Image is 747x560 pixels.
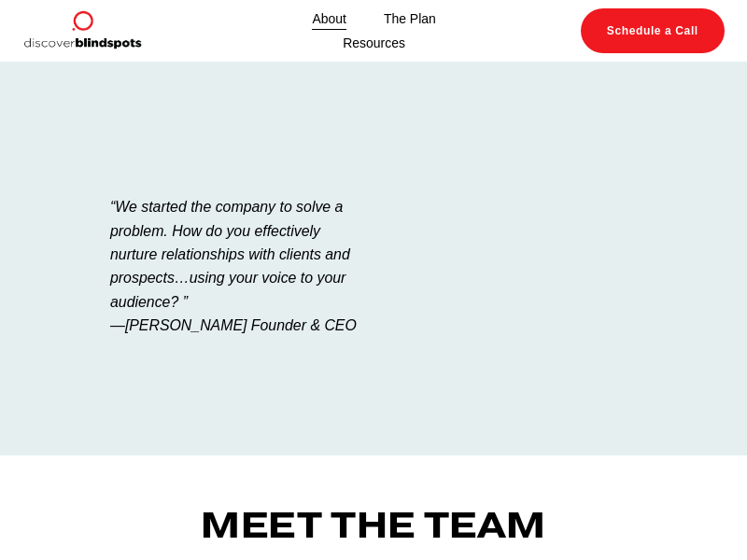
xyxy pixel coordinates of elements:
[343,31,405,54] a: Resources
[312,7,345,31] a: About
[384,7,436,31] a: The Plan
[110,199,357,333] em: “We started the company to solve a problem. How do you effectively nurture relationships with cli...
[171,506,576,545] h1: Meet the Team
[22,9,142,52] img: Discover Blind Spots
[581,8,725,53] a: Schedule a Call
